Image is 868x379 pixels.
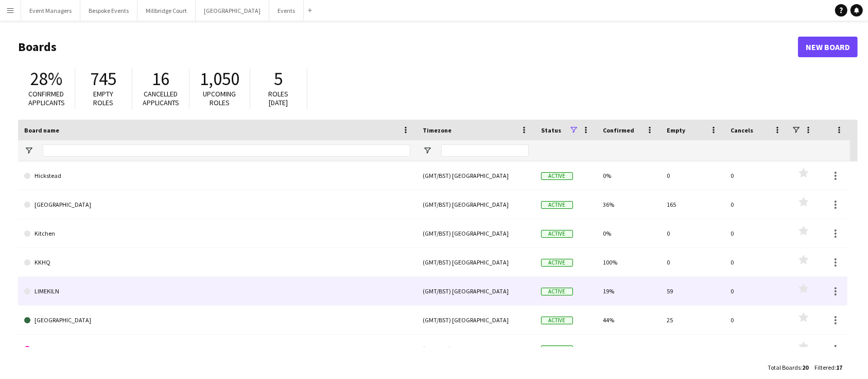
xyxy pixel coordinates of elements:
[597,219,661,248] div: 0%
[24,190,410,219] a: [GEOGRAPHIC_DATA]
[541,317,573,324] span: Active
[597,306,661,334] div: 44%
[24,335,410,364] a: Millbridge Court
[24,146,33,155] button: Open Filter Menu
[597,335,661,363] div: 20%
[597,277,661,305] div: 19%
[724,161,788,190] div: 0
[724,306,788,334] div: 0
[80,1,137,21] button: Bespoke Events
[814,357,842,377] div: :
[724,277,788,305] div: 0
[416,306,535,334] div: (GMT/BST) [GEOGRAPHIC_DATA]
[541,288,573,295] span: Active
[152,68,169,90] span: 16
[814,364,835,371] span: Filtered
[416,335,535,363] div: (GMT/BST) [GEOGRAPHIC_DATA]
[24,161,410,190] a: Hickstead
[94,89,114,107] span: Empty roles
[661,190,724,219] div: 165
[143,89,179,107] span: Cancelled applicants
[597,248,661,276] div: 100%
[541,201,573,209] span: Active
[43,144,410,157] input: Board name Filter Input
[416,277,535,305] div: (GMT/BST) [GEOGRAPHIC_DATA]
[274,68,283,90] span: 5
[661,219,724,248] div: 0
[269,89,289,107] span: Roles [DATE]
[768,364,801,371] span: Total Boards
[24,219,410,248] a: Kitchen
[597,190,661,219] div: 36%
[541,230,573,238] span: Active
[196,1,269,21] button: [GEOGRAPHIC_DATA]
[91,68,117,90] span: 745
[661,335,724,363] div: 243
[836,364,842,371] span: 17
[541,259,573,267] span: Active
[203,89,236,107] span: Upcoming roles
[416,248,535,276] div: (GMT/BST) [GEOGRAPHIC_DATA]
[416,219,535,248] div: (GMT/BST) [GEOGRAPHIC_DATA]
[661,248,724,276] div: 0
[724,248,788,276] div: 0
[798,37,858,57] a: New Board
[541,345,573,353] span: Active
[416,161,535,190] div: (GMT/BST) [GEOGRAPHIC_DATA]
[21,1,80,21] button: Event Managers
[24,277,410,306] a: LIMEKILN
[724,219,788,248] div: 0
[661,161,724,190] div: 0
[423,146,432,155] button: Open Filter Menu
[661,306,724,334] div: 25
[137,1,196,21] button: Millbridge Court
[24,306,410,335] a: [GEOGRAPHIC_DATA]
[24,126,59,134] span: Board name
[269,1,304,21] button: Events
[541,126,561,134] span: Status
[541,172,573,180] span: Active
[667,126,685,134] span: Empty
[802,364,808,371] span: 20
[768,357,808,377] div: :
[603,126,634,134] span: Confirmed
[661,277,724,305] div: 59
[18,39,798,55] h1: Boards
[724,335,788,363] div: 4
[28,89,65,107] span: Confirmed applicants
[416,190,535,219] div: (GMT/BST) [GEOGRAPHIC_DATA]
[597,161,661,190] div: 0%
[724,190,788,219] div: 0
[200,68,239,90] span: 1,050
[30,68,62,90] span: 28%
[423,126,452,134] span: Timezone
[731,126,753,134] span: Cancels
[24,248,410,277] a: KKHQ
[441,144,529,157] input: Timezone Filter Input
